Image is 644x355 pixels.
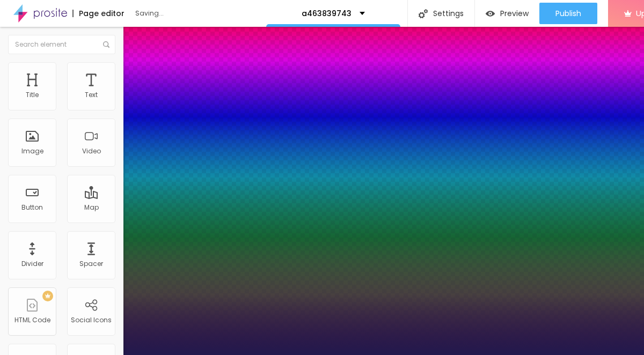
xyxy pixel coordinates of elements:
[8,35,115,54] input: Search element
[79,260,103,268] div: Spacer
[500,9,529,18] span: Preview
[82,147,101,155] div: Video
[103,41,109,48] img: Icone
[71,316,112,324] div: Social Icons
[84,204,99,211] div: Map
[135,10,259,17] div: Saving...
[14,316,50,324] div: HTML Code
[21,147,43,155] div: Image
[85,91,98,99] div: Text
[419,9,428,18] img: Icone
[539,3,597,24] button: Publish
[26,91,39,99] div: Title
[21,260,43,268] div: Divider
[302,10,352,17] p: a463839743
[72,10,125,17] div: Page editor
[21,204,43,211] div: Button
[475,3,539,24] button: Preview
[486,9,495,18] img: view-1.svg
[555,9,581,18] span: Publish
